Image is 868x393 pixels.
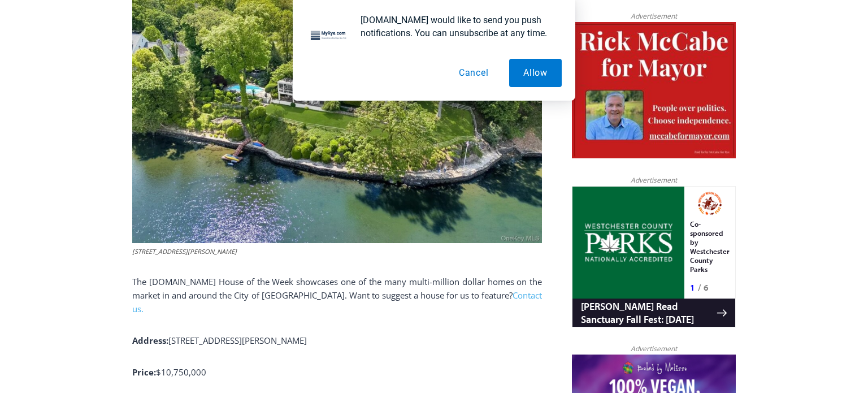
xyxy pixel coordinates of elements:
[272,110,548,141] a: Intern @ [DOMAIN_NAME]
[132,335,168,346] b: Address:
[509,59,562,87] button: Allow
[1,1,112,113] img: s_800_29ca6ca9-f6cc-433c-a631-14f6620ca39b.jpeg
[445,59,503,87] button: Cancel
[9,114,145,140] h4: [PERSON_NAME] Read Sanctuary Fall Fest: [DATE]
[132,290,542,314] a: Contact us.
[156,366,206,378] span: $10,750,000
[1,113,163,141] a: [PERSON_NAME] Read Sanctuary Fall Fest: [DATE]
[306,14,351,59] img: notification icon
[132,275,542,316] p: The [DOMAIN_NAME] House of the Week showcases one of the many multi-million dollar homes on the m...
[118,96,123,107] div: 1
[168,335,307,346] span: [STREET_ADDRESS][PERSON_NAME]
[126,96,129,107] div: /
[619,175,688,185] span: Advertisement
[351,14,562,40] div: [DOMAIN_NAME] would like to send you push notifications. You can unsubscribe at any time.
[132,96,137,107] div: 6
[118,33,158,93] div: Co-sponsored by Westchester County Parks
[132,247,542,257] figcaption: [STREET_ADDRESS][PERSON_NAME]
[619,343,688,354] span: Advertisement
[132,366,156,378] b: Price:
[296,113,524,138] span: Intern @ [DOMAIN_NAME]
